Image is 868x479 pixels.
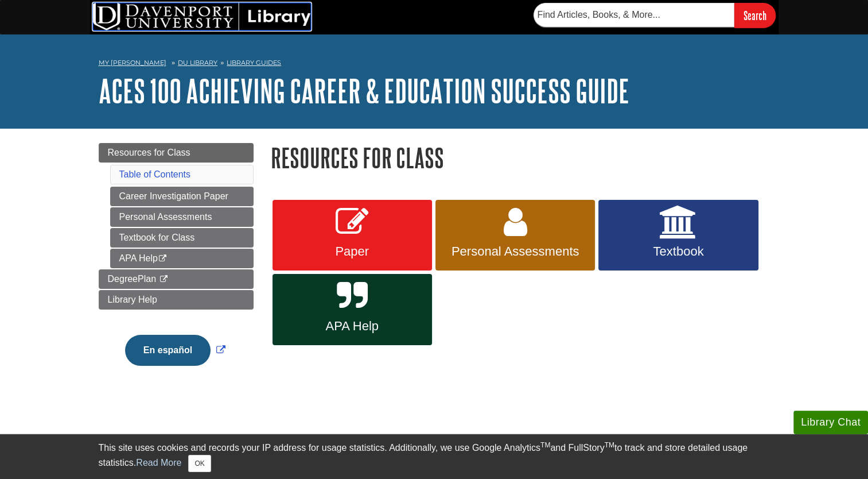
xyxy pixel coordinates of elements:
input: Search [734,3,776,28]
a: Personal Assessments [110,207,254,227]
a: Link opens in new window [122,345,228,355]
sup: TM [540,441,550,449]
a: DU Library [178,59,217,67]
a: ACES 100 Achieving Career & Education Success Guide [99,73,629,109]
input: Find Articles, Books, & More... [534,3,734,27]
button: Close [188,455,211,472]
a: APA Help [273,274,432,345]
a: Library Guides [227,59,281,67]
a: Library Help [99,290,254,310]
a: Career Investigation Paper [110,187,254,206]
span: Textbook [607,244,749,259]
a: APA Help [110,249,254,268]
div: Guide Page Menu [99,143,254,385]
span: Paper [281,244,423,259]
a: Resources for Class [99,143,254,163]
img: DU Library [93,3,311,30]
a: DegreePlan [99,269,254,289]
h1: Resources for Class [271,143,770,172]
a: Table of Contents [119,169,191,179]
span: Resources for Class [108,148,190,157]
span: Library Help [108,295,157,304]
span: DegreePlan [108,274,157,284]
a: Textbook [598,200,758,271]
i: This link opens in a new window [158,255,168,262]
span: Personal Assessments [444,244,586,259]
div: This site uses cookies and records your IP address for usage statistics. Additionally, we use Goo... [99,441,770,472]
span: APA Help [281,319,423,334]
form: Searches DU Library's articles, books, and more [534,3,776,28]
a: Personal Assessments [435,200,595,271]
a: My [PERSON_NAME] [99,58,166,68]
sup: TM [605,441,614,449]
i: This link opens in a new window [158,276,168,283]
a: Textbook for Class [110,228,254,248]
button: En español [125,335,211,366]
a: Paper [273,200,432,271]
button: Library Chat [793,411,868,434]
nav: breadcrumb [99,55,770,74]
a: Read More [136,458,181,468]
